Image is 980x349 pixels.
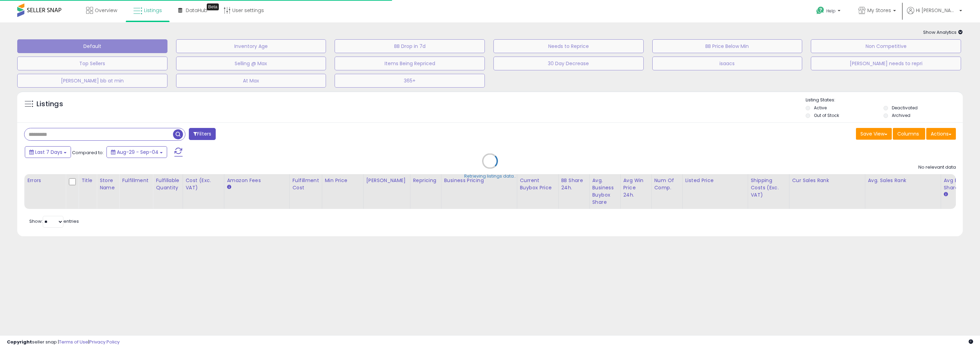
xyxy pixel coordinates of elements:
button: BB Price Below Min [652,39,803,53]
span: My Stores [867,7,891,14]
button: isaacs [652,57,803,70]
i: Get Help [816,6,825,15]
button: Top Sellers [17,57,167,70]
button: 365+ [335,74,485,88]
span: Hi [PERSON_NAME] [916,7,957,14]
a: Help [811,1,847,22]
span: Overview [95,7,117,14]
button: 30 Day Decrease [493,57,644,70]
button: [PERSON_NAME] bb at min [17,74,167,88]
button: Non Competitive [811,39,961,53]
div: Tooltip anchor [207,3,219,10]
button: Items Being Repriced [335,57,485,70]
button: [PERSON_NAME] needs to repri [811,57,961,70]
span: Help [826,8,836,14]
button: Default [17,39,167,53]
span: Listings [144,7,162,14]
div: Retrieving listings data.. [464,173,516,179]
span: DataHub [186,7,207,14]
button: Inventory Age [176,39,326,53]
span: Show Analytics [923,29,963,36]
button: At Max [176,74,326,88]
button: Needs to Reprice [493,39,644,53]
button: Selling @ Max [176,57,326,70]
button: BB Drop in 7d [335,39,485,53]
a: Hi [PERSON_NAME] [907,7,962,22]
